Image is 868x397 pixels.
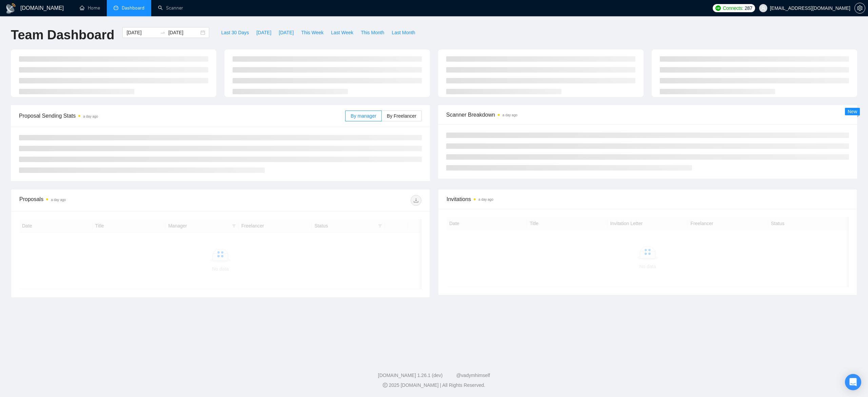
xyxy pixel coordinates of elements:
[80,5,100,11] a: homeHome
[378,373,443,378] a: [DOMAIN_NAME] 1.26.1 (dev)
[715,5,721,11] img: upwork-logo.png
[160,30,165,35] span: swap-right
[19,195,220,206] div: Proposals
[357,27,388,38] button: This Month
[11,27,114,43] h1: Team Dashboard
[83,115,98,118] time: a day ago
[854,3,865,14] button: setting
[253,27,275,38] button: [DATE]
[5,3,16,14] img: logo
[217,27,253,38] button: Last 30 Days
[160,30,165,35] span: to
[158,5,183,11] a: searchScanner
[383,383,388,388] span: copyright
[745,4,752,12] span: 287
[19,112,345,120] span: Proposal Sending Stats
[279,29,294,36] span: [DATE]
[361,29,384,36] span: This Month
[845,374,861,390] div: Open Intercom Messenger
[5,382,863,389] div: 2025 [DOMAIN_NAME] | All Rights Reserved.
[447,195,849,203] span: Invitations
[297,27,327,38] button: This Week
[854,5,865,11] a: setting
[478,198,493,201] time: a day ago
[446,111,849,119] span: Scanner Breakdown
[122,5,144,11] span: Dashboard
[256,29,271,36] span: [DATE]
[126,29,157,36] input: Start date
[388,27,419,38] button: Last Month
[848,109,857,114] span: New
[301,29,323,36] span: This Week
[723,4,743,12] span: Connects:
[221,29,249,36] span: Last 30 Days
[456,373,490,378] a: @vadymhimself
[761,6,766,11] span: user
[168,29,199,36] input: End date
[275,27,297,38] button: [DATE]
[114,5,118,10] span: dashboard
[351,113,376,119] span: By manager
[51,198,66,202] time: a day ago
[327,27,357,38] button: Last Week
[387,113,416,119] span: By Freelancer
[392,29,415,36] span: Last Month
[502,113,517,117] time: a day ago
[331,29,353,36] span: Last Week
